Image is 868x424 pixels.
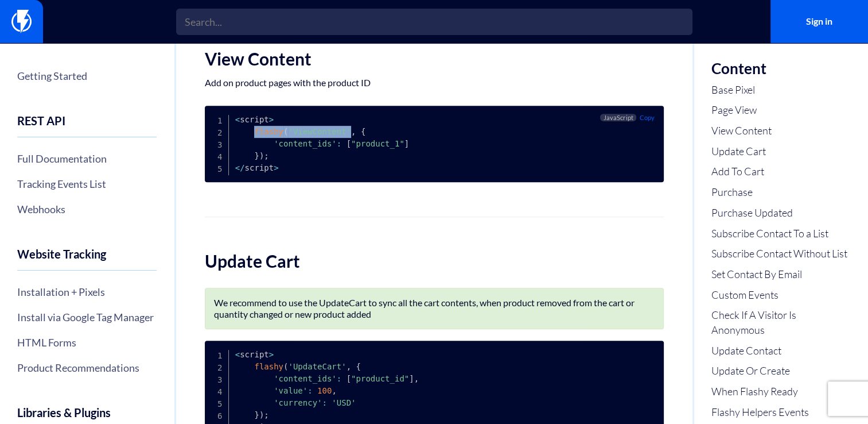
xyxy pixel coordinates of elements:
span: [ [347,139,351,148]
span: } [254,410,259,419]
a: Update Cart [711,144,851,159]
span: ) [259,151,264,160]
span: Copy [640,114,655,121]
span: { [356,362,360,371]
h4: Website Tracking [17,248,157,271]
span: < [235,115,240,124]
a: Add To Cart [711,164,851,179]
span: 'USD' [332,398,356,407]
span: flashy [254,362,283,371]
span: / [240,163,244,172]
span: 'content_ids' [274,139,337,148]
span: < [235,163,240,172]
span: } [254,151,259,160]
a: Flashy Helpers Events [711,405,851,420]
h4: REST API [17,114,157,137]
span: , [332,386,336,395]
span: > [269,115,274,124]
a: Purchase [711,185,851,200]
span: 100 [317,386,332,395]
a: Tracking Events List [17,174,157,194]
a: Purchase Updated [711,206,851,221]
span: , [414,374,419,383]
a: Getting Started [17,66,157,86]
span: , [351,127,356,136]
a: Subscribe Contact To a List [711,226,851,241]
a: Check If A Visitor Is Anonymous [711,308,851,337]
span: ( [283,127,288,136]
a: Installation + Pixels [17,282,157,302]
span: flashy [254,127,283,136]
a: When Flashy Ready [711,384,851,399]
span: "product_id" [351,374,409,383]
span: ; [264,410,268,419]
span: : [337,139,341,148]
code: script script [235,115,409,172]
a: Base Pixel [711,83,851,98]
span: "product_1" [351,139,404,148]
span: ) [259,410,264,419]
a: Full Documentation [17,149,157,168]
span: ] [409,374,414,383]
span: , [347,362,351,371]
span: ; [264,151,268,160]
h2: View Content [205,49,664,68]
span: [ [347,374,351,383]
h2: Update Cart [205,252,664,271]
span: ( [283,362,288,371]
button: Copy [636,114,657,121]
span: ] [404,139,409,148]
a: Set Contact By Email [711,267,851,282]
a: Custom Events [711,288,851,303]
span: JavaScript [600,114,636,121]
a: Product Recommendations [17,358,157,377]
span: : [337,374,341,383]
span: < [235,350,240,359]
span: { [361,127,365,136]
a: View Content [711,124,851,138]
input: Search... [176,9,692,35]
a: Update Or Create [711,364,851,379]
p: Add on product pages with the product ID [205,77,664,88]
h3: Content [711,60,851,77]
a: HTML Forms [17,333,157,352]
p: We recommend to use the UpdateCart to sync all the cart contents, when product removed from the c... [214,297,655,320]
span: : [308,386,312,395]
a: Page View [711,103,851,118]
span: 'value' [274,386,308,395]
span: > [274,163,278,172]
a: Update Contact [711,344,851,359]
a: Webhooks [17,199,157,219]
span: 'currency' [274,398,322,407]
span: : [322,398,326,407]
span: > [269,350,274,359]
span: 'content_ids' [274,374,337,383]
span: 'UpdateCart' [288,362,346,371]
a: Install via Google Tag Manager [17,307,157,327]
a: Subscribe Contact Without List [711,246,851,261]
span: 'ViewContent' [288,127,351,136]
